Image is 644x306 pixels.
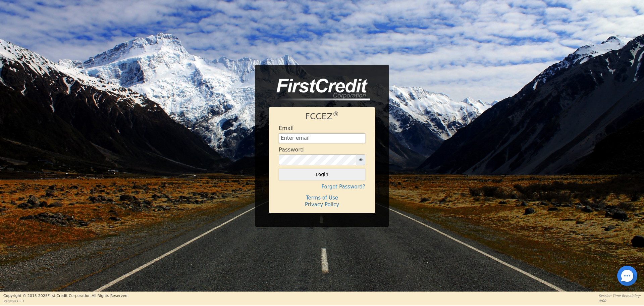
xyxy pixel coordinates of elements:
[92,294,128,298] span: All Rights Reserved.
[3,293,128,299] p: Copyright © 2015- 2025 First Credit Corporation.
[279,202,365,208] h4: Privacy Policy
[279,133,365,143] input: Enter email
[599,298,641,303] p: 0:00
[279,169,365,180] button: Login
[3,299,128,304] p: Version 3.2.1
[333,111,339,118] sup: ®
[279,195,365,201] h4: Terms of Use
[269,79,370,101] img: logo-CMu_cnol.png
[279,184,365,190] h4: Forgot Password?
[279,112,365,122] h1: FCCEZ
[279,125,293,131] h4: Email
[279,155,357,165] input: password
[279,146,304,153] h4: Password
[599,293,641,298] p: Session Time Remaining:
